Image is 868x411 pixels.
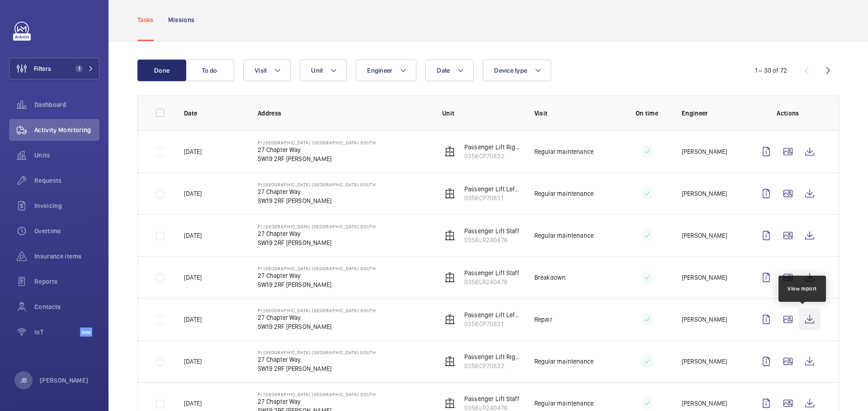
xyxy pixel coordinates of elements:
p: [DATE] [184,189,202,198]
div: 1 – 30 of 72 [755,66,787,75]
p: 27 Chapter Way [258,271,376,280]
img: elevator.svg [444,398,455,409]
div: View report [788,285,817,293]
p: Passenger Lift Left Hand [464,310,520,319]
p: [PERSON_NAME] [682,357,727,366]
p: [PERSON_NAME] [682,399,727,408]
p: [PERSON_NAME] [682,315,727,324]
p: 0356LR240476 [464,277,520,286]
span: Beta [80,328,92,337]
span: Date [437,67,450,74]
button: Visit [243,60,291,81]
p: JB [20,376,27,385]
p: Address [258,109,428,118]
p: Date [184,109,243,118]
p: [DATE] [184,399,202,408]
p: [DATE] [184,273,202,282]
p: Passenger Lift Right Hand [464,352,520,361]
p: PI [GEOGRAPHIC_DATA] [GEOGRAPHIC_DATA] South [258,266,376,271]
p: 27 Chapter Way [258,145,376,154]
p: 0356LR240476 [464,236,520,245]
p: SW19 2RF [PERSON_NAME] [258,196,376,205]
p: On time [627,109,667,118]
img: elevator.svg [444,146,455,157]
p: Regular maintenance [534,399,594,408]
p: Regular maintenance [534,147,594,156]
img: elevator.svg [444,356,455,367]
img: elevator.svg [444,314,455,325]
p: 0356CP70832 [464,361,520,370]
img: elevator.svg [444,188,455,199]
span: Insurance items [34,252,99,261]
button: Unit [300,60,347,81]
img: elevator.svg [444,272,455,283]
button: Filters1 [9,58,99,79]
p: [PERSON_NAME] [682,189,727,198]
p: PI [GEOGRAPHIC_DATA] [GEOGRAPHIC_DATA] South [258,350,376,355]
span: Invoicing [34,201,99,210]
p: 27 Chapter Way [258,355,376,364]
p: Visit [534,109,612,118]
span: Requests [34,176,99,185]
p: PI [GEOGRAPHIC_DATA] [GEOGRAPHIC_DATA] South [258,308,376,313]
p: 0356CP70832 [464,152,520,161]
p: [PERSON_NAME] [682,273,727,282]
span: Overtime [34,226,99,236]
span: Activity Monitoring [34,125,99,134]
span: Units [34,151,99,160]
p: Regular maintenance [534,189,594,198]
p: 27 Chapter Way [258,313,376,322]
p: 0356CP70831 [464,319,520,328]
p: PI [GEOGRAPHIC_DATA] [GEOGRAPHIC_DATA] South [258,224,376,229]
p: 27 Chapter Way [258,187,376,196]
p: Passenger Lift Staff [464,226,520,236]
p: [DATE] [184,315,202,324]
p: PI [GEOGRAPHIC_DATA] [GEOGRAPHIC_DATA] South [258,392,376,397]
span: Contacts [34,302,99,311]
p: 27 Chapter Way [258,229,376,238]
p: Regular maintenance [534,357,594,366]
button: To do [185,60,234,81]
p: Tasks [137,15,154,24]
p: SW19 2RF [PERSON_NAME] [258,364,376,373]
img: elevator.svg [444,230,455,241]
p: [DATE] [184,357,202,366]
span: Unit [311,67,323,74]
p: Actions [755,109,821,118]
p: Repair [534,315,552,324]
p: SW19 2RF [PERSON_NAME] [258,322,376,331]
p: 0356CP70831 [464,194,520,203]
p: [PERSON_NAME] [40,376,89,385]
span: Filters [34,64,51,73]
button: Device type [483,60,551,81]
p: [PERSON_NAME] [682,147,727,156]
span: Device type [494,67,527,74]
span: Visit [255,67,267,74]
p: Engineer [682,109,741,118]
p: PI [GEOGRAPHIC_DATA] [GEOGRAPHIC_DATA] South [258,182,376,187]
p: SW19 2RF [PERSON_NAME] [258,280,376,289]
span: Engineer [367,67,392,74]
span: Dashboard [34,100,99,109]
p: Breakdown [534,273,566,282]
p: SW19 2RF [PERSON_NAME] [258,238,376,247]
p: SW19 2RF [PERSON_NAME] [258,154,376,163]
p: Passenger Lift Staff [464,394,520,403]
p: [DATE] [184,147,202,156]
p: 27 Chapter Way [258,397,376,406]
p: [DATE] [184,231,202,240]
button: Done [137,60,186,81]
p: PI [GEOGRAPHIC_DATA] [GEOGRAPHIC_DATA] South [258,140,376,145]
p: Missions [168,15,195,24]
p: Passenger Lift Staff [464,268,520,277]
button: Engineer [356,60,416,81]
p: [PERSON_NAME] [682,231,727,240]
span: IoT [34,328,80,337]
p: Passenger Lift Right Hand [464,143,520,152]
p: Unit [442,109,520,118]
span: 1 [75,65,83,72]
span: Reports [34,277,99,286]
button: Date [425,60,474,81]
p: Regular maintenance [534,231,594,240]
p: Passenger Lift Left Hand [464,185,520,194]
